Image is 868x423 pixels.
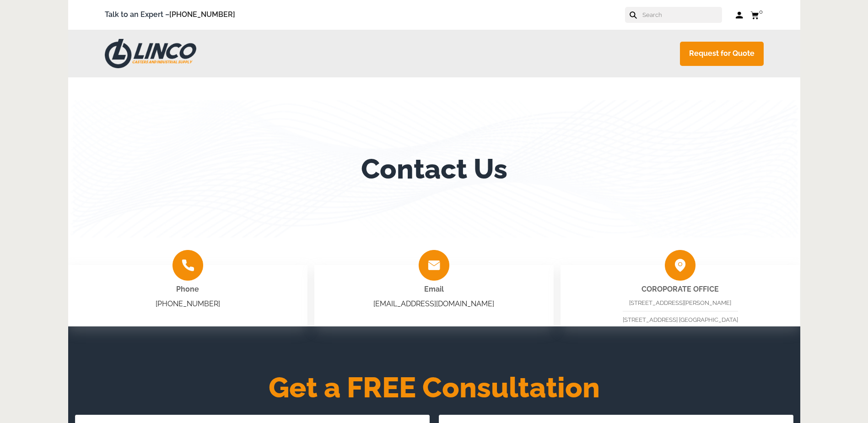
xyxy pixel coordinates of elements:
h2: Get a FREE Consultation [68,377,800,399]
a: [PHONE_NUMBER] [156,299,220,308]
input: Search [642,7,722,23]
a: [EMAIL_ADDRESS][DOMAIN_NAME] [373,299,494,308]
img: group-2010.png [665,250,695,281]
img: group-2009.png [173,250,203,281]
span: Talk to an Expert – [105,9,235,21]
span: [STREET_ADDRESS][PERSON_NAME] [629,299,731,306]
img: LINCO CASTERS & INDUSTRIAL SUPPLY [105,39,196,68]
span: Email [424,285,444,293]
strong: COROPORATE OFFICE [642,285,719,293]
a: Log in [736,11,744,20]
a: [PHONE_NUMBER] [169,10,235,19]
a: 0 [750,9,764,21]
span: Phone [176,285,199,293]
h1: Contact Us [361,153,507,185]
span: [STREET_ADDRESS] [GEOGRAPHIC_DATA] [623,316,738,323]
img: group-2008.png [419,250,449,281]
span: 0 [759,8,763,15]
a: Request for Quote [680,42,764,66]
